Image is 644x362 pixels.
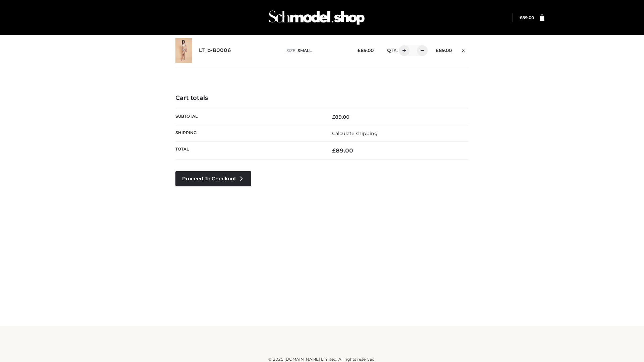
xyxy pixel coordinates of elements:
span: £ [520,15,522,20]
img: Schmodel Admin 964 [266,4,367,31]
bdi: 89.00 [332,147,353,154]
p: size : [286,48,347,54]
bdi: 89.00 [332,114,350,120]
h4: Cart totals [175,95,469,102]
span: £ [332,114,335,120]
a: Proceed to Checkout [175,171,251,186]
bdi: 89.00 [358,48,374,53]
span: £ [436,48,439,53]
th: Total [175,142,322,160]
span: £ [358,48,361,53]
bdi: 89.00 [520,15,534,20]
span: £ [332,147,336,154]
a: £89.00 [520,15,534,20]
div: QTY: [380,45,425,56]
bdi: 89.00 [436,48,452,53]
span: SMALL [298,48,312,53]
a: Remove this item [459,45,469,54]
a: LT_b-B0006 [199,47,231,54]
th: Subtotal [175,109,322,125]
a: Calculate shipping [332,130,378,136]
th: Shipping [175,125,322,141]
